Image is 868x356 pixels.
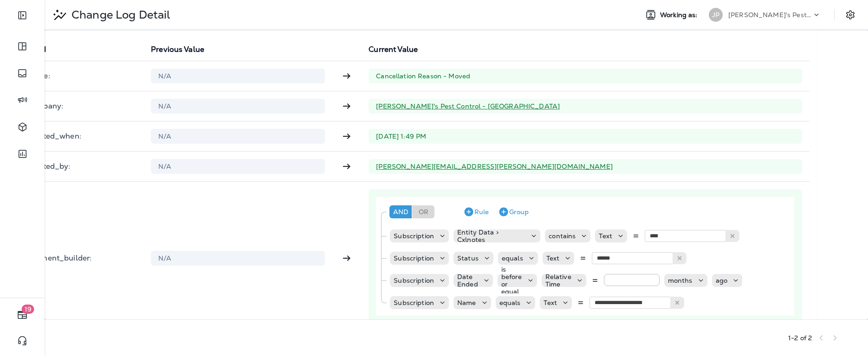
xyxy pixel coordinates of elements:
p: N/A [158,72,317,80]
p: Current Value [369,46,802,53]
p: Text [544,299,557,306]
p: Entity Data > Cxlnotes [457,229,525,243]
p: ago [716,277,727,284]
p: N/A [158,133,317,140]
p: Status [457,254,479,262]
span: 19 [22,305,34,314]
p: segment_builder : [28,254,136,263]
p: name : [28,71,136,81]
p: months [668,277,693,284]
p: Change Log Detail [68,8,170,22]
p: created_by : [28,162,136,171]
p: [PERSON_NAME][EMAIL_ADDRESS][PERSON_NAME][DOMAIN_NAME] [376,163,795,170]
p: Date Ended [457,273,478,288]
p: Text [599,232,612,240]
p: created_when : [28,132,136,141]
p: contains [549,232,576,240]
button: Rule [460,204,492,219]
p: Subscription [394,299,434,306]
button: Settings [842,6,859,23]
p: Subscription [394,277,434,284]
p: is before or equal [501,266,522,295]
p: [PERSON_NAME]'s Pest Control - [GEOGRAPHIC_DATA] [728,11,812,19]
div: Or [412,205,434,218]
p: N/A [158,102,317,110]
p: equals [502,254,523,262]
button: Group [494,204,532,219]
p: company : [28,102,136,111]
div: JP [709,8,723,22]
p: [DATE] 1:49 PM [376,133,795,140]
p: Subscription [394,254,434,262]
p: Subscription [394,232,434,240]
p: N/A [158,163,317,170]
p: N/A [158,254,317,262]
p: [PERSON_NAME]'s Pest Control - [GEOGRAPHIC_DATA] [376,102,795,110]
p: Relative Time [545,273,571,288]
div: And [389,205,412,218]
span: Working as: [660,11,700,19]
p: Field [28,46,136,53]
div: 1 - 2 of 2 [788,334,812,342]
button: 19 [9,305,35,324]
button: Expand Sidebar [9,6,35,25]
p: Cancellation Reason - Moved [376,72,795,80]
p: Previous Value [151,46,325,53]
p: equals [499,299,521,306]
p: Name [457,299,476,306]
p: Text [546,254,560,262]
